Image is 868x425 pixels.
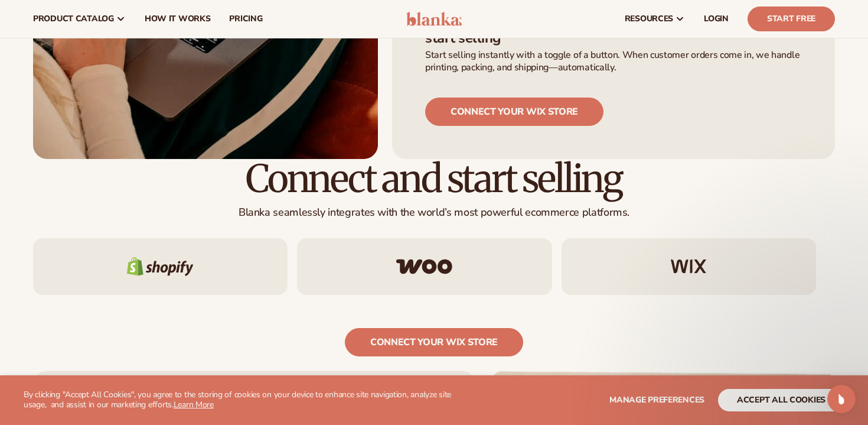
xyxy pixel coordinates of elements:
span: product catalog [33,14,114,24]
p: Blanka seamlessly integrates with the world’s most powerful ecommerce platforms. [33,206,835,219]
span: How It Works [145,14,211,24]
button: Manage preferences [609,389,704,411]
span: Manage preferences [609,394,704,405]
p: Start selling instantly with a toggle of a button. When customer orders come in, we handle printi... [425,49,802,74]
span: LOGIN [704,14,729,24]
img: Shopify logo. [127,257,194,276]
a: Learn More [174,399,214,410]
a: Start Free [748,7,835,31]
img: Wix logo. [671,259,706,274]
img: logo [406,12,462,26]
p: By clicking "Accept All Cookies", you agree to the storing of cookies on your device to enhance s... [24,390,461,410]
img: Woo commerce logo. [396,259,452,274]
h2: Connect and start selling [33,159,835,199]
span: pricing [229,14,262,24]
span: resources [625,14,673,24]
a: connect your wix store [425,98,603,126]
iframe: Intercom live chat [827,385,856,413]
button: accept all cookies [718,389,844,411]
a: Connect your wix store [345,328,523,356]
h3: 3. Publish products and start selling [425,13,802,47]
